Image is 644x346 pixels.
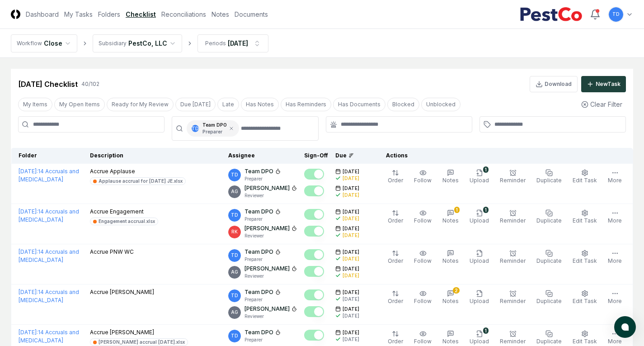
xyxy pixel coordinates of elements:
div: [DATE] [343,313,359,319]
a: Dashboard [26,9,59,19]
p: Preparer [244,216,281,223]
button: Upload [468,288,491,307]
button: Mark complete [304,169,324,180]
button: Edit Task [571,167,599,186]
button: Has Notes [241,98,279,111]
span: [DATE] : [19,208,38,215]
span: Upload [470,217,489,224]
div: [DATE] [343,272,359,279]
span: Order [388,177,403,184]
span: [DATE] : [19,168,38,175]
p: Preparer [244,256,281,263]
button: Late [217,98,239,111]
span: [DATE] [343,249,359,256]
span: Reminder [500,217,526,224]
span: [DATE] : [19,289,38,295]
button: Order [386,288,405,307]
span: Notes [442,338,459,345]
button: Reminder [498,288,527,307]
span: TD [231,252,238,259]
p: Accrue Applause [90,167,186,175]
button: TD [608,6,624,23]
button: 1Notes [441,208,461,227]
a: Applause accrual for [DATE] JE.xlsx [90,177,186,185]
p: Reviewer [244,273,297,280]
span: TD [231,171,238,178]
span: Reminder [500,338,526,345]
span: [DATE] [343,209,359,215]
span: Order [388,257,403,264]
span: Follow [414,177,432,184]
a: Folders [98,9,120,19]
div: 2 [453,287,460,294]
span: Edit Task [573,217,597,224]
span: Follow [414,217,432,224]
th: Sign-Off [301,148,332,164]
button: Mark complete [304,185,324,196]
a: [DATE]:14 Accruals and [MEDICAL_DATA] [19,329,79,344]
span: Reminder [500,257,526,264]
span: Follow [414,298,432,304]
button: Mark complete [304,289,324,300]
button: Edit Task [571,248,599,267]
a: My Tasks [64,9,93,19]
button: My Open Items [54,98,105,111]
span: [DATE] [343,306,359,313]
button: Reminder [498,167,527,186]
span: Edit Task [573,298,597,304]
span: Duplicate [536,177,562,184]
button: NewTask [581,76,626,92]
div: [DATE] [228,38,248,48]
span: RK [231,228,238,235]
a: [DATE]:14 Accruals and [MEDICAL_DATA] [19,208,79,223]
button: My Items [18,98,52,111]
a: [DATE]:14 Accruals and [MEDICAL_DATA] [19,248,79,263]
span: TD [231,332,238,339]
button: Edit Task [571,208,599,227]
a: Reconciliations [161,9,206,19]
div: [PERSON_NAME] accrual [DATE].xlsx [99,339,185,346]
span: Upload [470,257,489,264]
span: [DATE] : [19,248,38,255]
div: Actions [379,152,626,160]
span: Reminder [500,298,526,304]
p: Accrue [PERSON_NAME] [90,328,188,337]
button: Reminder [498,208,527,227]
div: Subsidiary [99,39,127,47]
button: 1Upload [468,167,491,186]
span: Edit Task [573,257,597,264]
button: Blocked [387,98,419,111]
span: Edit Task [573,338,597,345]
th: Description [86,148,225,164]
button: Order [386,248,405,267]
span: Notes [442,177,459,184]
button: Duplicate [535,288,564,307]
button: Duplicate [535,208,564,227]
th: Folder [11,148,87,164]
img: Logo [11,9,20,19]
button: 2Notes [441,288,461,307]
button: Mark complete [304,226,324,237]
span: Upload [470,177,489,184]
button: Order [386,208,405,227]
span: Reminder [500,177,526,184]
p: Preparer [244,175,281,182]
p: Reviewer [244,192,297,199]
div: Engagement accrual.xlsx [99,218,155,225]
button: Mark complete [304,209,324,220]
a: Notes [212,9,229,19]
button: More [606,208,624,227]
span: Follow [414,338,432,345]
span: TD [231,212,238,218]
span: AG [231,269,238,275]
button: More [606,167,624,186]
button: Follow [412,248,433,267]
button: Mark complete [304,330,324,341]
div: [DATE] [343,232,359,239]
div: [DATE] [343,215,359,222]
a: Checklist [126,9,156,19]
span: [DATE] [343,329,359,336]
button: Unblocked [421,98,461,111]
div: [DATE] [343,192,359,199]
div: [DATE] [343,336,359,343]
